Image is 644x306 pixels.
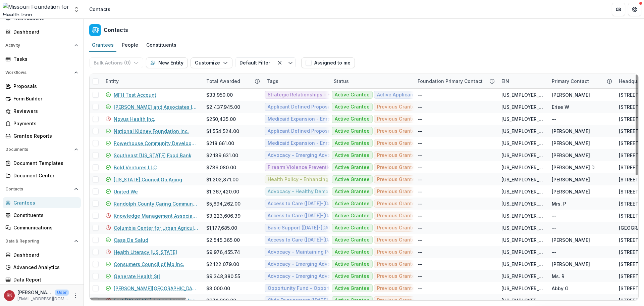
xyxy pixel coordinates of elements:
a: Dashboard [3,249,81,260]
a: Reviewers [3,105,81,117]
div: $2,139,631.00 [206,152,238,159]
div: $250,435.00 [206,116,236,123]
div: [US_EMPLOYER_IDENTIFICATION_NUMBER] [501,273,544,280]
span: Advocacy - Emerging Advocates ([DATE]-[DATE]) [268,261,381,267]
div: Status [330,74,414,88]
a: Southeast [US_STATE] Food Bank [114,152,192,159]
button: Partners [612,3,625,16]
a: Casa De Salud [114,236,148,244]
div: $2,122,079.00 [206,261,239,268]
span: Previous Grantee [377,286,418,291]
div: -- [418,297,422,304]
div: Reviewers [13,107,75,115]
a: Bold Ventures LLC [114,164,157,171]
div: -- [552,116,556,123]
h2: Contacts [104,27,128,33]
div: Contacts [89,6,110,13]
span: Active Grantee [335,298,370,303]
div: $9,976,455.74 [206,249,240,256]
div: -- [418,116,422,123]
span: Previous Grantee [377,261,418,267]
div: Status [330,78,353,85]
div: Entity [102,74,202,88]
button: Default Filter [235,57,274,68]
div: Total Awarded [202,78,244,85]
span: Previous Grantee [377,128,418,134]
div: EIN [497,78,513,85]
span: Active Grantee [335,237,370,243]
button: Bulk Actions (0) [89,57,143,68]
span: Active Grantee [335,140,370,146]
button: More [71,292,79,300]
a: National Kidney Foundation Inc. [114,128,189,135]
div: [PERSON_NAME] [552,140,590,147]
p: [EMAIL_ADDRESS][DOMAIN_NAME] [17,296,69,302]
span: Previous Grantee [377,225,418,231]
div: [US_EMPLOYER_IDENTIFICATION_NUMBER] [501,212,544,219]
div: [PERSON_NAME] [552,128,590,135]
div: -- [418,249,422,256]
div: [PERSON_NAME] [552,152,590,159]
a: Payments [3,118,81,129]
div: [US_EMPLOYER_IDENTIFICATION_NUMBER] [501,140,544,147]
button: Clear filter [274,57,285,68]
div: Foundation Primary Contact [414,74,497,88]
div: Dashboard [13,28,75,35]
div: -- [418,164,422,171]
div: $1,177,685.00 [206,224,237,231]
button: Get Help [628,3,641,16]
a: [US_STATE] Council On Aging [114,176,182,183]
span: Advocacy - Healthy Democracy [268,189,341,194]
span: Active Grantee [335,201,370,207]
div: $9,348,380.55 [206,273,240,280]
div: -- [418,103,422,111]
div: [US_EMPLOYER_IDENTIFICATION_NUMBER] [501,188,544,195]
span: Active Grantee [335,104,370,110]
a: Consumers Council of Mo Inc. [114,261,184,268]
a: Document Templates [3,158,81,169]
span: Applicant Defined Proposal ([DATE]-[DATE]) - Services Improvement [268,128,426,134]
span: Strategic Relationships - Health Equity Fund [268,92,372,98]
div: [US_EMPLOYER_IDENTIFICATION_NUMBER] [501,103,544,111]
a: Grantee Reports [3,130,81,141]
span: Active Grantee [335,261,370,267]
span: Previous Grantee [377,298,418,303]
div: [PERSON_NAME] [552,91,590,98]
div: $2,437,945.00 [206,103,240,111]
div: Form Builder [13,95,75,102]
a: Proposals [3,81,81,92]
div: Document Center [13,172,75,179]
span: Access to Care ([DATE]-[DATE]) - Reimagining Approaches ([DATE]-[DATE]) [268,237,441,243]
span: Active Grantee [335,189,370,194]
p: [PERSON_NAME] [17,289,52,296]
div: Total Awarded [202,74,263,88]
div: -- [418,212,422,219]
div: Constituents [144,40,179,50]
span: Health Policy - Enhancing Access to Care [268,177,365,182]
div: Tags [263,74,330,88]
div: Document Templates [13,160,75,167]
div: Mrs. P [552,200,566,207]
div: -- [552,249,556,256]
div: Grantees [89,40,116,50]
span: Previous Grantee [377,177,418,182]
a: MFH Test Account [114,91,156,98]
div: -- [552,212,556,219]
div: [US_EMPLOYER_IDENTIFICATION_NUMBER] [501,236,544,244]
div: -- [418,91,422,98]
div: -- [418,285,422,292]
div: [US_EMPLOYER_IDENTIFICATION_NUMBER] [501,164,544,171]
div: $1,554,524.00 [206,128,239,135]
div: Grantee Reports [13,132,75,139]
span: Previous Grantee [377,152,418,158]
button: New Entity [146,57,188,68]
a: Form Builder [3,93,81,104]
div: [US_EMPLOYER_IDENTIFICATION_NUMBER] [501,91,544,98]
div: -- [418,188,422,195]
div: Proposals [13,83,75,90]
div: $1,367,420.00 [206,188,239,195]
div: Primary Contact [548,74,615,88]
button: Open entity switcher [72,3,81,16]
span: Medicaid Expansion - Enrollment Assistance and Training ([DATE]-[DATE]) [268,116,440,122]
